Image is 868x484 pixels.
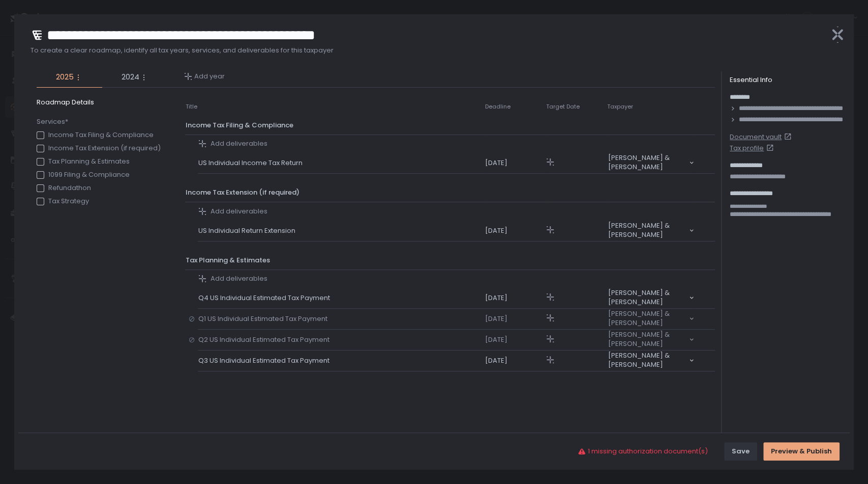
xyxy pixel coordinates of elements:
[608,328,688,329] input: Search for option
[607,153,694,173] div: Search for option
[607,288,694,308] div: Search for option
[211,207,267,216] span: Add deliverables
[608,221,688,239] span: [PERSON_NAME] & [PERSON_NAME]
[608,153,688,172] span: [PERSON_NAME] & [PERSON_NAME]
[730,75,846,85] div: Essential Info
[186,187,300,197] span: Income Tax Extension (if required)
[608,348,688,349] input: Search for option
[608,351,688,369] span: [PERSON_NAME] & [PERSON_NAME]
[608,239,688,240] input: Search for option
[122,71,139,83] span: 2024
[484,288,545,309] td: [DATE]
[608,288,688,307] span: [PERSON_NAME] & [PERSON_NAME]
[198,314,332,324] span: Q1 US Individual Estimated Tax Payment
[730,132,846,142] a: Document vault
[56,71,74,83] span: 2025
[484,309,545,330] td: [DATE]
[545,98,606,116] th: Target Date
[484,153,545,174] td: [DATE]
[607,309,694,329] div: Search for option
[37,98,165,107] span: Roadmap Details
[484,221,545,241] td: [DATE]
[724,442,757,461] button: Save
[37,117,161,126] span: Services*
[198,335,334,344] span: Q2 US Individual Estimated Tax Payment
[608,330,688,348] span: [PERSON_NAME] & [PERSON_NAME]
[763,442,840,461] button: Preview & Publish
[608,309,688,328] span: [PERSON_NAME] & [PERSON_NAME]
[606,98,695,116] th: Taxpayer
[607,221,694,240] div: Search for option
[608,307,688,308] input: Search for option
[607,330,694,349] div: Search for option
[186,120,293,130] span: Income Tax Filing & Compliance
[484,98,545,116] th: Deadline
[484,351,545,371] td: [DATE]
[771,447,832,456] div: Preview & Publish
[198,356,334,365] span: Q3 US Individual Estimated Tax Payment
[198,226,300,235] span: US Individual Return Extension
[608,172,688,173] input: Search for option
[730,144,846,153] a: Tax profile
[732,447,750,456] div: Save
[608,369,688,370] input: Search for option
[588,447,708,456] span: 1 missing authorization document(s)
[607,351,694,370] div: Search for option
[211,274,267,283] span: Add deliverables
[31,46,821,55] span: To create a clear roadmap, identify all tax years, services, and deliverables for this taxpayer
[198,158,307,168] span: US Individual Income Tax Return
[211,139,267,148] span: Add deliverables
[184,72,225,81] button: Add year
[185,98,198,116] th: Title
[198,293,334,303] span: Q4 US Individual Estimated Tax Payment
[186,255,270,265] span: Tax Planning & Estimates
[484,330,545,351] td: [DATE]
